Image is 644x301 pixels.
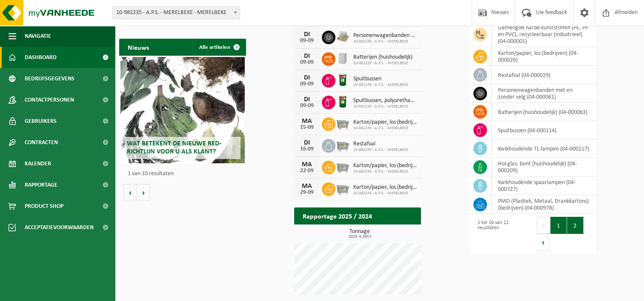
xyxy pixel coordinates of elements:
td: personenwagenbanden met en zonder velg (04-000061) [492,84,596,103]
span: Restafval [353,141,408,148]
span: Contracten [25,132,58,153]
a: Bekijk rapportage [358,224,420,241]
img: LP-PA-00000-WDN-11 [335,29,350,44]
span: 10-982235 - A.P.S. - MERELBEKE [353,39,417,44]
td: karton/papier, los (bedrijven) (04-000026) [492,47,596,66]
span: Acceptatievoorwaarden [25,217,94,238]
button: Vorige [123,184,137,201]
span: Karton/papier, los (bedrijven) [353,184,417,191]
button: Next [537,234,550,251]
div: DI [298,53,315,60]
span: Kalender [25,153,51,174]
div: MA [298,118,315,125]
div: 29-09 [298,190,315,196]
a: Alle artikelen [192,39,245,56]
h2: Nieuws [119,39,157,55]
h3: Tonnage [298,229,421,239]
img: WB-2500-GAL-GY-01 [335,159,350,174]
img: WB-2500-GAL-GY-01 [335,138,350,152]
span: Personenwagenbanden met en zonder velg [353,32,417,39]
p: 1 van 10 resultaten [128,171,242,177]
button: Previous [537,217,550,234]
span: Karton/papier, los (bedrijven) [353,162,417,169]
div: MA [298,183,315,190]
div: 16-09 [298,146,315,152]
span: Bedrijfsgegevens [25,68,74,89]
td: PMD (Plastiek, Metaal, Drankkartons) (bedrijven) (04-000978) [492,195,596,214]
img: IC-CB-CU [335,51,350,65]
span: 10-982235 - A.P.S. - MERELBEKE [353,148,408,153]
div: DI [298,139,315,146]
a: Wat betekent de nieuwe RED-richtlijn voor u als klant? [120,57,245,163]
div: 1 tot 10 van 12 resultaten [473,216,528,252]
div: DI [298,31,315,38]
div: DI [298,96,315,103]
span: 10-982235 - A.P.S. - MERELBEKE - MERELBEKE [113,7,240,19]
span: 10-982235 - A.P.S. - MERELBEKE [353,169,417,174]
span: Product Shop [25,196,63,217]
span: Contactpersonen [25,89,74,111]
button: 1 [550,217,567,234]
span: Spuitbussen [353,76,408,82]
span: 10-982235 - A.P.S. - MERELBEKE [353,104,417,109]
span: 10-982235 - A.P.S. - MERELBEKE [353,191,417,196]
span: Rapportage [25,174,57,196]
img: WB-2500-GAL-GY-01 [335,181,350,196]
button: 2 [567,217,584,234]
div: 22-09 [298,168,315,174]
td: kwikhoudende spaarlampen (04-000727) [492,176,596,195]
div: MA [298,161,315,168]
img: WB-2500-GAL-GY-01 [335,116,350,131]
td: batterijen (huishoudelijk) (04-000063) [492,103,596,121]
span: 2025: 0,565 t [298,235,421,239]
td: gemengde harde kunststoffen (PE, PP en PVC), recycleerbaar (industrieel) (04-000001) [492,22,596,47]
div: 15-09 [298,125,315,131]
td: spuitbussen (04-000114) [492,121,596,139]
span: Navigatie [25,26,51,47]
div: 09-09 [298,103,315,109]
span: Wat betekent de nieuwe RED-richtlijn voor u als klant? [127,140,221,155]
img: PB-OT-0200-MET-00-03 [335,94,350,109]
span: 10-982235 - A.P.S. - MERELBEKE - MERELBEKE [112,6,240,19]
button: Volgende [137,184,150,201]
span: Karton/papier, los (bedrijven) [353,119,417,126]
td: restafval (04-000029) [492,66,596,84]
span: 10-982235 - A.P.S. - MERELBEKE [353,61,412,66]
span: Spuitbussen, polyurethaan (pu) [353,97,417,104]
div: 09-09 [298,81,315,87]
div: 09-09 [298,38,315,44]
div: 09-09 [298,60,315,65]
span: 10-982235 - A.P.S. - MERELBEKE [353,126,417,131]
span: Dashboard [25,47,57,68]
td: hol glas, bont (huishoudelijk) (04-000209) [492,158,596,176]
td: kwikhoudende TL-lampen (04-000117) [492,139,596,158]
h2: Rapportage 2025 / 2024 [294,207,381,224]
span: Batterijen (huishoudelijk) [353,54,412,61]
span: 10-982235 - A.P.S. - MERELBEKE [353,82,408,88]
span: Gebruikers [25,111,57,132]
img: PB-OT-0200-MET-00-03 [335,73,350,87]
div: DI [298,74,315,81]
